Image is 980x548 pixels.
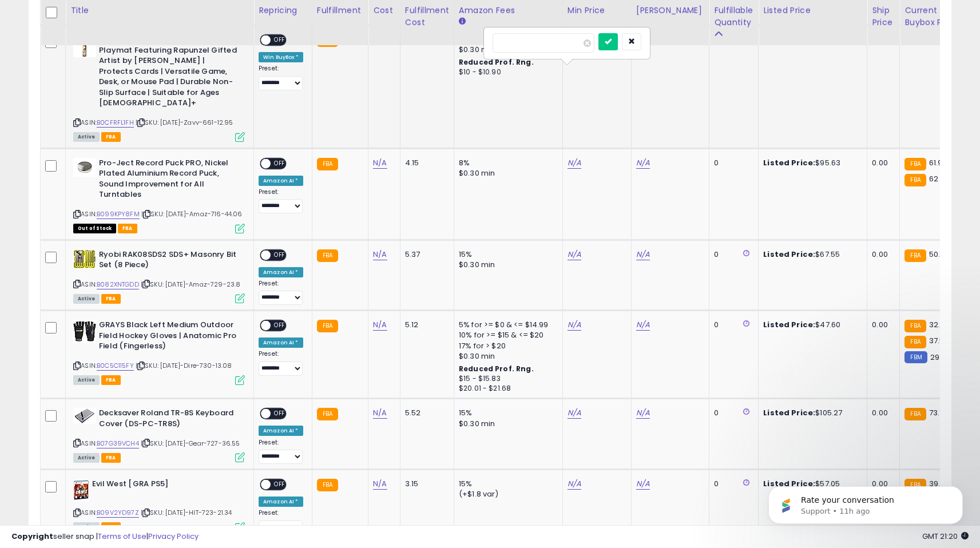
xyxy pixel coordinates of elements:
[714,479,749,489] div: 0
[405,5,449,29] div: Fulfillment Cost
[136,118,233,127] span: | SKU: [DATE]-Zavv-661-12.95
[271,321,289,331] span: OFF
[259,188,303,214] div: Preset:
[763,249,858,260] div: $67.55
[904,174,926,186] small: FBA
[70,5,249,17] div: Title
[636,319,650,331] a: N/A
[259,52,303,62] div: Win BuyBox *
[763,158,858,168] div: $95.63
[373,478,387,490] a: N/A
[99,158,238,203] b: Pro-Ject Record Puck PRO, Nickel Plated Aluminium Record Puck, Sound Improvement for All Turntables
[568,249,581,260] a: N/A
[101,132,121,142] span: FBA
[97,508,139,518] a: B09V2YD97Z
[459,364,534,374] b: Reduced Prof. Rng.
[459,67,554,77] div: $10 - $10.90
[904,351,927,363] small: FBM
[141,280,241,289] span: | SKU: [DATE]-Amaz-729-23.8
[763,319,815,330] b: Listed Price:
[11,531,53,542] strong: Copyright
[136,361,232,370] span: | SKU: [DATE]-Dire-730-13.08
[636,249,650,260] a: N/A
[73,479,89,502] img: 51IcocOL+ML._SL40_.jpg
[317,5,363,17] div: Fulfillment
[101,375,121,385] span: FBA
[459,45,554,55] div: $0.30 min
[459,479,554,489] div: 15%
[271,35,289,45] span: OFF
[101,453,121,463] span: FBA
[763,320,858,330] div: $47.60
[73,158,96,177] img: 21SppWpvG2L._SL40_.jpg
[141,508,232,517] span: | SKU: [DATE]-HIT-723-21.34
[73,34,245,141] div: ASIN:
[459,17,466,27] small: Amazon Fees.
[92,479,231,493] b: Evil West [GRA PS5]
[118,224,137,233] span: FBA
[259,280,303,305] div: Preset:
[763,157,815,168] b: Listed Price:
[73,375,100,385] span: All listings currently available for purchase on Amazon
[141,439,240,448] span: | SKU: [DATE]-Gear-727-36.55
[459,249,554,260] div: 15%
[904,5,963,29] div: Current Buybox Price
[101,294,121,304] span: FBA
[714,249,749,260] div: 0
[636,157,650,169] a: N/A
[73,224,116,233] span: All listings that are currently out of stock and unavailable for purchase on Amazon
[271,158,289,168] span: OFF
[459,489,554,499] div: (+$1.8 var)
[73,132,100,142] span: All listings currently available for purchase on Amazon
[99,408,238,432] b: Decksaver Roland TR-8S Keyboard Cover (DS-PC-TR8S)
[459,384,554,394] div: $20.01 - $21.68
[929,407,949,418] span: 73.79
[459,57,534,67] b: Reduced Prof. Rng.
[459,419,554,429] div: $0.30 min
[714,158,749,168] div: 0
[872,5,895,29] div: Ship Price
[459,158,554,168] div: 8%
[97,118,134,128] a: B0CFRFL1FH
[73,320,96,343] img: 41Nti4jZ3IL._SL40_.jpg
[904,320,926,332] small: FBA
[636,478,650,490] a: N/A
[148,531,199,542] a: Privacy Policy
[73,479,245,531] div: ASIN:
[872,158,891,168] div: 0.00
[97,280,139,289] a: B082XNTGDD
[99,249,238,273] b: Ryobi RAK08SDS2 SDS+ Masonry Bit Set (8 Piece)
[568,478,581,490] a: N/A
[99,320,238,355] b: GRAYS Black Left Medium Outdoor Field Hockey Gloves | Anatomic Pro Field (Fingerless)
[373,249,387,260] a: N/A
[929,157,947,168] span: 61.98
[636,407,650,419] a: N/A
[259,65,303,90] div: Preset:
[259,5,307,17] div: Repricing
[405,479,445,489] div: 3.15
[763,407,815,418] b: Listed Price:
[373,5,395,17] div: Cost
[317,320,338,332] small: FBA
[73,249,96,269] img: 51cIrW5s7XL._SL40_.jpg
[459,330,554,340] div: 10% for >= $15 & <= $20
[317,408,338,420] small: FBA
[405,320,445,330] div: 5.12
[459,341,554,351] div: 17% for > $20
[904,249,926,262] small: FBA
[459,374,554,384] div: $15 - $15.83
[929,319,950,330] span: 32.92
[141,209,243,219] span: | SKU: [DATE]-Amaz-716-44.06
[763,5,862,17] div: Listed Price
[929,173,938,184] span: 62
[568,319,581,331] a: N/A
[73,408,245,461] div: ASIN:
[405,249,445,260] div: 5.37
[271,409,289,419] span: OFF
[872,320,891,330] div: 0.00
[763,408,858,418] div: $105.27
[73,408,96,424] img: 31UU4qlIHrL._SL40_.jpg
